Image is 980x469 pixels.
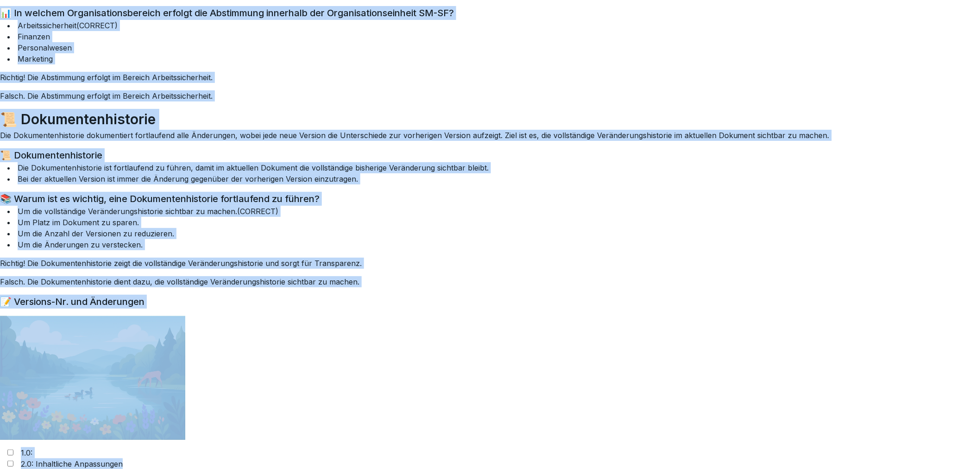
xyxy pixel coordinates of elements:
[7,42,980,53] li: Personalwesen
[7,31,980,42] li: Finanzen
[7,217,980,228] li: Um Platz im Dokument zu sparen.
[7,53,980,64] li: Marketing
[7,239,980,250] li: Um die Änderungen zu verstecken.
[7,228,980,239] li: Um die Anzahl der Versionen zu reduzieren.
[7,162,980,173] li: Die Dokumentenhistorie ist fortlaufend zu führen, damit im aktuellen Dokument die vollständige bi...
[7,206,980,217] li: Um die vollständige Veränderungshistorie sichtbar zu machen. (CORRECT)
[7,20,980,31] li: Arbeitssicherheit (CORRECT)
[7,173,980,184] li: Bei der aktuellen Version ist immer die Änderung gegenüber der vorherigen Version einzutragen.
